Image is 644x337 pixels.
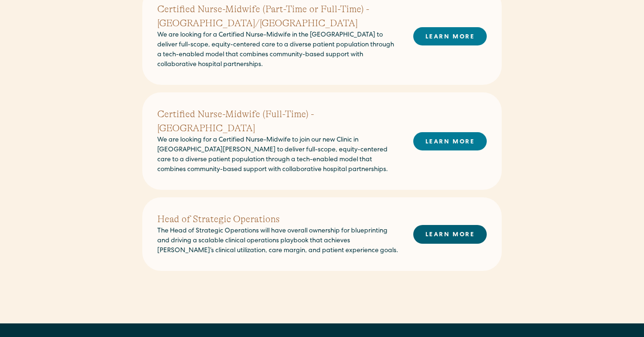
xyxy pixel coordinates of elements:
p: The Head of Strategic Operations will have overall ownership for blueprinting and driving a scala... [157,226,398,256]
p: We are looking for a Certified Nurse-Midwife to join our new Clinic in [GEOGRAPHIC_DATA][PERSON_N... [157,135,398,175]
h2: Certified Nurse-Midwife (Full-Time) - [GEOGRAPHIC_DATA] [157,107,398,135]
a: LEARN MORE [413,132,487,150]
h2: Certified Nurse-Midwife (Part-Time or Full-Time) - [GEOGRAPHIC_DATA]/[GEOGRAPHIC_DATA] [157,2,398,30]
a: LEARN MORE [413,27,487,45]
p: We are looking for a Certified Nurse-Midwife in the [GEOGRAPHIC_DATA] to deliver full-scope, equi... [157,30,398,70]
h2: Head of Strategic Operations [157,212,398,226]
a: LEARN MORE [413,225,487,243]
